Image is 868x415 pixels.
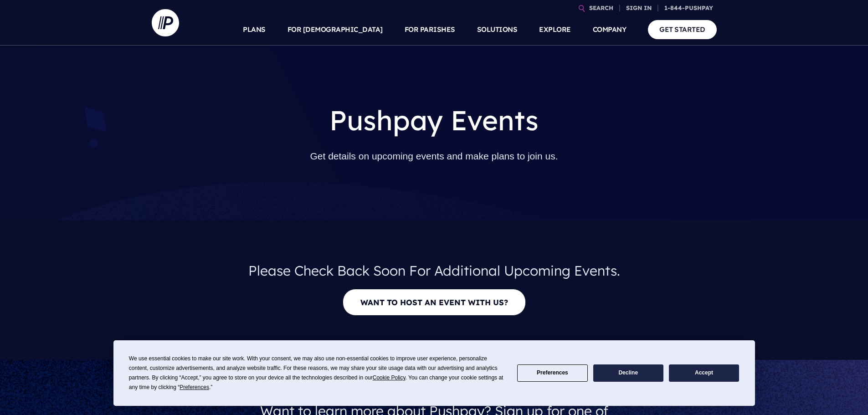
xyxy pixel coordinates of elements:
div: Cookie Consent Prompt [113,340,755,406]
button: Preferences [517,364,587,382]
a: FOR [DEMOGRAPHIC_DATA] [288,14,383,46]
a: EXPLORE [539,14,571,46]
a: SOLUTIONS [477,14,518,46]
span: Preferences [180,384,209,390]
a: Want to host an event with us? [343,289,526,316]
p: Get details on upcoming events and make plans to join us. [277,144,591,169]
a: FOR PARISHES [405,14,455,46]
h4: Please Check Back Soon For Additional Upcoming Events. [159,256,709,285]
button: Accept [669,364,739,382]
h1: Pushpay Events [277,97,591,144]
span: Cookie Policy [373,374,406,381]
button: Decline [593,364,663,382]
a: GET STARTED [648,20,717,39]
a: COMPANY [593,14,627,46]
div: We use essential cookies to make our site work. With your consent, we may also use non-essential ... [129,354,506,392]
a: PLANS [243,14,266,46]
